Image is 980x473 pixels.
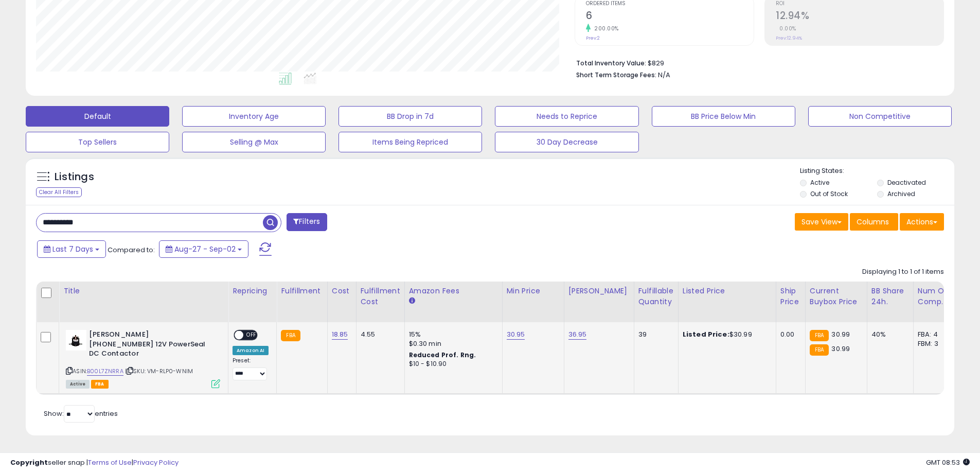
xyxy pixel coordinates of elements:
div: 15% [409,330,494,339]
div: Ship Price [780,286,801,307]
button: Aug-27 - Sep-02 [159,240,248,258]
small: 0.00% [776,25,796,32]
button: Last 7 Days [37,240,106,258]
div: seller snap | | [10,458,179,468]
small: Prev: 2 [586,35,600,41]
span: | SKU: VM-RLP0-WNIM [125,367,193,375]
div: 4.55 [361,330,397,339]
span: Ordered Items [586,1,754,7]
span: Show: entries [44,409,118,418]
div: $0.30 min [409,339,494,348]
div: Displaying 1 to 1 of 1 items [862,267,944,277]
div: 39 [638,330,670,339]
button: Default [26,106,169,127]
button: 30 Day Decrease [495,132,638,152]
span: Columns [857,217,889,227]
div: Listed Price [683,286,772,296]
h2: 6 [586,10,754,24]
small: FBA [810,344,829,356]
a: 18.85 [332,329,348,340]
b: Listed Price: [683,329,729,339]
button: Columns [850,213,898,231]
span: Aug-27 - Sep-02 [174,244,236,254]
button: Selling @ Max [182,132,326,152]
div: Fulfillable Quantity [638,286,674,307]
small: FBA [810,330,829,341]
div: Fulfillment Cost [361,286,400,307]
div: Cost [332,286,352,296]
a: Terms of Use [88,458,132,467]
a: 30.95 [507,329,525,340]
strong: Copyright [10,458,48,467]
button: Items Being Repriced [338,132,482,152]
p: Listing States: [800,166,954,176]
label: Active [810,178,829,187]
button: Save View [795,213,848,231]
label: Deactivated [887,178,926,187]
div: BB Share 24h. [871,286,909,307]
button: Filters [287,213,327,231]
span: Last 7 Days [52,244,93,254]
span: Compared to: [108,245,155,255]
div: $10 - $10.90 [409,360,494,369]
div: FBM: 3 [918,339,952,348]
span: FBA [91,380,109,389]
div: Clear All Filters [36,187,82,197]
span: 30.99 [831,344,850,354]
b: Short Term Storage Fees: [576,71,656,79]
div: $30.99 [683,330,768,339]
b: [PERSON_NAME] [PHONE_NUMBER] 12V PowerSeal DC Contactor [89,330,214,361]
h5: Listings [55,170,94,184]
div: Fulfillment [281,286,323,296]
div: Num of Comp. [918,286,955,307]
div: Repricing [233,286,272,296]
b: Total Inventory Value: [576,59,646,67]
button: Inventory Age [182,106,326,127]
button: BB Price Below Min [652,106,795,127]
a: 36.95 [568,329,587,340]
span: OFF [243,331,260,340]
div: Title [63,286,224,296]
div: ASIN: [66,330,220,387]
div: 0.00 [780,330,797,339]
button: Needs to Reprice [495,106,638,127]
small: 200.00% [591,25,619,32]
span: 30.99 [831,329,850,339]
img: 41s6-bIvyYL._SL40_.jpg [66,330,86,351]
span: N/A [658,70,670,80]
div: FBA: 4 [918,330,952,339]
a: B00L7ZNRRA [87,367,123,376]
div: Min Price [507,286,560,296]
span: 2025-09-10 08:53 GMT [926,458,970,467]
h2: 12.94% [776,10,943,24]
small: Amazon Fees. [409,296,415,306]
div: 40% [871,330,905,339]
button: Non Competitive [808,106,952,127]
a: Privacy Policy [133,458,179,467]
li: $829 [576,56,936,68]
b: Reduced Prof. Rng. [409,351,476,359]
button: Actions [900,213,944,231]
label: Out of Stock [810,189,848,198]
small: Prev: 12.94% [776,35,802,41]
span: All listings currently available for purchase on Amazon [66,380,90,389]
div: Preset: [233,357,269,380]
small: FBA [281,330,300,341]
span: ROI [776,1,943,7]
label: Archived [887,189,915,198]
div: Amazon AI [233,346,269,355]
div: [PERSON_NAME] [568,286,630,296]
button: Top Sellers [26,132,169,152]
div: Current Buybox Price [810,286,863,307]
button: BB Drop in 7d [338,106,482,127]
div: Amazon Fees [409,286,498,296]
